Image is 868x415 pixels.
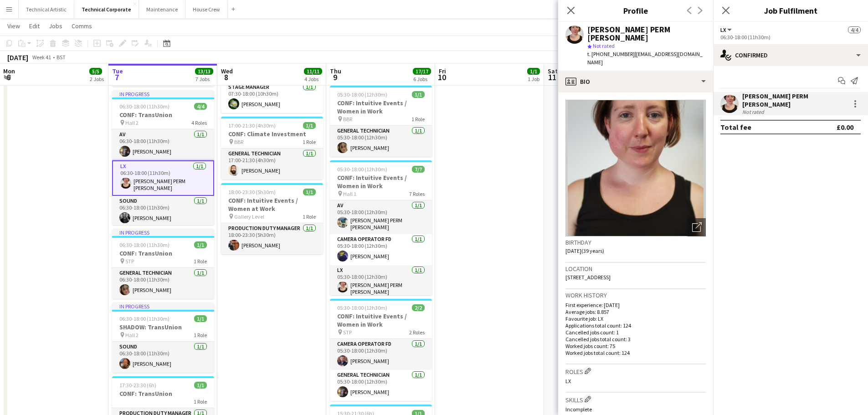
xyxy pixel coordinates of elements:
[527,68,540,75] span: 1/1
[837,123,853,132] div: £0.00
[565,238,706,246] h3: Birthday
[329,72,341,82] span: 9
[234,138,243,145] span: BBR
[112,129,214,160] app-card-role: AV1/106:30-18:00 (11h30m)[PERSON_NAME]
[437,72,446,82] span: 10
[195,68,213,75] span: 13/13
[191,119,207,126] span: 4 Roles
[2,72,15,82] span: 6
[565,291,706,299] h3: Work history
[220,72,233,82] span: 8
[119,241,169,248] span: 06:30-18:00 (11h30m)
[565,366,706,376] h3: Roles
[56,54,66,61] div: BST
[720,123,751,132] div: Total fee
[221,149,323,179] app-card-role: General Technician1/117:00-21:30 (4h30m)[PERSON_NAME]
[90,76,104,82] div: 2 Jobs
[221,183,323,254] app-job-card: 18:00-23:30 (5h30m)1/1CONF: Intuitive Events / Women at Work Gallery Level1 RoleProduction Duty M...
[303,122,316,129] span: 1/1
[330,126,432,157] app-card-role: General Technician1/105:30-18:00 (12h30m)[PERSON_NAME]
[409,190,425,197] span: 7 Roles
[565,395,706,404] h3: Skills
[111,72,123,82] span: 7
[303,189,316,195] span: 1/1
[29,22,40,30] span: Edit
[228,122,276,129] span: 17:00-21:30 (4h30m)
[112,342,214,373] app-card-role: Sound1/106:30-18:00 (11h30m)[PERSON_NAME]
[565,100,706,236] img: Crew avatar or photo
[330,86,432,157] app-job-card: 05:30-18:00 (12h30m)1/1CONF: Intuitive Events / Women in Work BBR1 RoleGeneral Technician1/105:30...
[337,166,387,173] span: 05:30-18:00 (12h30m)
[742,108,766,115] div: Not rated
[330,370,432,401] app-card-role: General Technician1/105:30-18:00 (12h30m)[PERSON_NAME]
[45,20,66,32] a: Jobs
[412,304,425,311] span: 2/2
[72,22,92,30] span: Comms
[330,67,341,75] span: Thu
[112,389,214,398] h3: CONF: TransUnion
[125,119,139,126] span: Hall 2
[4,20,24,32] a: View
[337,91,387,98] span: 05:30-18:00 (12h30m)
[194,241,207,248] span: 1/1
[848,26,861,33] span: 4/4
[330,160,432,295] app-job-card: 05:30-18:00 (12h30m)7/7CONF: Intuitive Events / Women in Work Hall 17 RolesAV1/105:30-18:00 (12h3...
[112,90,214,225] app-job-card: In progress06:30-18:00 (11h30m)4/4CONF: TransUnion Hall 24 RolesAV1/106:30-18:00 (11h30m)[PERSON_...
[411,116,425,123] span: 1 Role
[565,247,604,254] span: [DATE] (39 years)
[194,382,207,389] span: 1/1
[195,76,213,82] div: 7 Jobs
[19,0,74,18] button: Technical Artistic
[221,82,323,113] app-card-role: Stage Manager1/107:30-18:00 (10h30m)[PERSON_NAME]
[26,20,43,32] a: Edit
[565,349,706,356] p: Worked jobs total count: 124
[139,0,185,18] button: Maintenance
[228,189,276,195] span: 18:00-23:30 (5h30m)
[112,160,214,196] app-card-role: LX1/106:30-18:00 (11h30m)[PERSON_NAME] PERM [PERSON_NAME]
[330,339,432,370] app-card-role: Camera Operator FD1/105:30-18:00 (12h30m)[PERSON_NAME]
[565,265,706,273] h3: Location
[439,67,446,75] span: Fri
[74,0,139,18] button: Technical Corporate
[720,34,861,41] div: 06:30-18:00 (11h30m)
[112,268,214,299] app-card-role: General Technician1/106:30-18:00 (11h30m)[PERSON_NAME]
[343,190,356,197] span: Hall 1
[194,103,207,110] span: 4/4
[221,130,323,138] h3: CONF: Climate Investment
[89,68,102,75] span: 5/5
[742,92,846,108] div: [PERSON_NAME] PERM [PERSON_NAME]
[565,322,706,329] p: Applications total count: 124
[112,229,214,299] div: In progress06:30-18:00 (11h30m)1/1CONF: TransUnion STP1 RoleGeneral Technician1/106:30-18:00 (11h...
[330,299,432,401] app-job-card: 05:30-18:00 (12h30m)2/2CONF: Intuitive Events / Women in Work STP2 RolesCamera Operator FD1/105:3...
[303,138,316,145] span: 1 Role
[125,258,134,265] span: STP
[558,5,713,16] h3: Profile
[688,218,706,236] div: Open photos pop-in
[565,406,706,413] p: Incomplete
[713,5,868,16] h3: Job Fulfilment
[412,91,425,98] span: 1/1
[112,249,214,257] h3: CONF: TransUnion
[7,53,28,62] div: [DATE]
[565,308,706,315] p: Average jobs: 8.857
[413,76,431,82] div: 6 Jobs
[112,323,214,331] h3: SHADOW: TransUnion
[565,329,706,336] p: Cancelled jobs count: 1
[49,22,62,30] span: Jobs
[119,103,169,110] span: 06:30-18:00 (11h30m)
[337,304,387,311] span: 05:30-18:00 (12h30m)
[565,336,706,343] p: Cancelled jobs total count: 3
[112,229,214,236] div: In progress
[587,51,703,66] span: | [EMAIL_ADDRESS][DOMAIN_NAME]
[548,67,558,75] span: Sat
[565,343,706,349] p: Worked jobs count: 75
[119,382,156,389] span: 17:30-23:30 (6h)
[713,44,868,66] div: Confirmed
[546,72,558,82] span: 11
[330,99,432,115] h3: CONF: Intuitive Events / Women in Work
[330,265,432,299] app-card-role: LX1/105:30-18:00 (12h30m)[PERSON_NAME] PERM [PERSON_NAME]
